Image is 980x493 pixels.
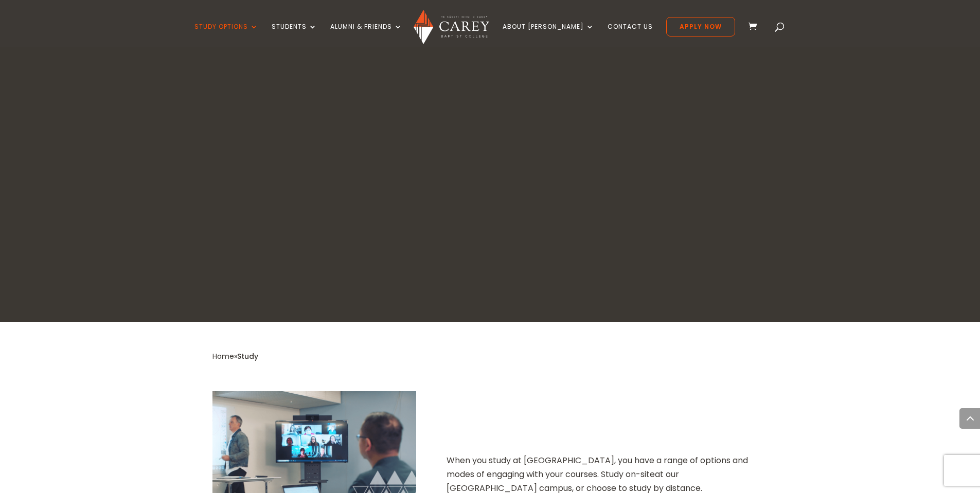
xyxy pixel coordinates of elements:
a: Home [212,351,234,361]
span: » [212,351,258,361]
a: Contact Us [608,23,653,47]
a: Study Options [194,23,258,47]
span: Study [237,351,258,361]
img: Carey Baptist College [414,10,489,44]
a: About [PERSON_NAME] [503,23,594,47]
a: Students [272,23,317,47]
a: Alumni & Friends [330,23,402,47]
span: When you study at [GEOGRAPHIC_DATA], you have a range of options and modes of engaging with your ... [447,454,748,480]
a: Apply Now [666,17,735,36]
